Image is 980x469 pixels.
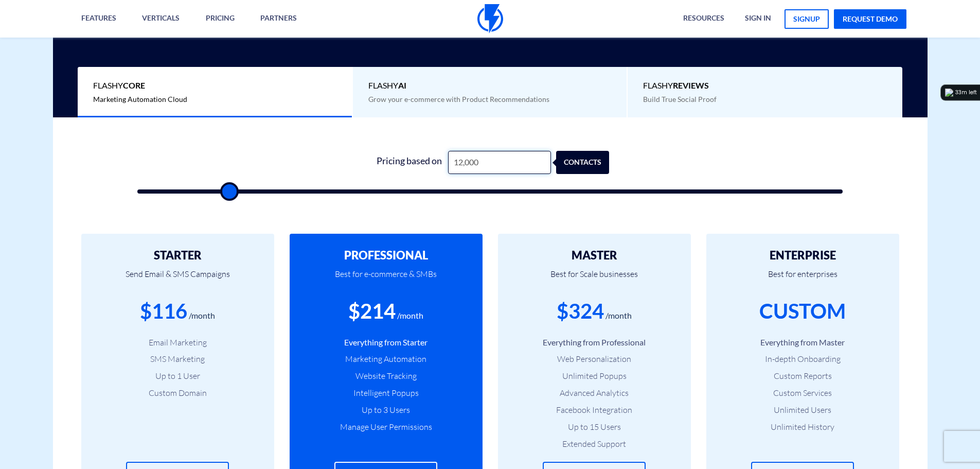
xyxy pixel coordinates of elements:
li: Custom Reports [722,370,884,382]
div: /month [605,310,632,322]
span: Marketing Automation Cloud [93,95,187,103]
div: $116 [140,297,187,326]
p: Best for e-commerce & SMBs [305,262,467,297]
div: 33m left [955,89,977,97]
span: Build True Social Proof [643,95,717,103]
span: Grow your e-commerce with Product Recommendations [368,95,549,103]
li: Marketing Automation [305,353,467,365]
div: contacts [561,151,614,174]
li: Up to 3 Users [305,404,467,416]
a: signup [785,9,829,29]
li: Website Tracking [305,370,467,382]
div: CUSTOM [759,297,846,326]
div: /month [189,310,215,322]
li: Unlimited History [722,421,884,433]
h2: PROFESSIONAL [305,249,467,262]
li: Web Personalization [513,353,675,365]
li: Facebook Integration [513,404,675,416]
li: Custom Domain [97,387,259,399]
p: Send Email & SMS Campaigns [97,262,259,297]
li: Intelligent Popups [305,387,467,399]
a: request demo [834,9,906,29]
p: Best for enterprises [722,262,884,297]
li: Email Marketing [97,337,259,349]
span: Flashy [643,80,887,92]
b: REVIEWS [673,80,709,90]
li: SMS Marketing [97,353,259,365]
li: Advanced Analytics [513,387,675,399]
div: $214 [348,297,396,326]
h2: ENTERPRISE [722,249,884,262]
li: Unlimited Users [722,404,884,416]
div: Pricing based on [371,151,448,174]
li: Up to 1 User [97,370,259,382]
img: logo [945,89,953,97]
li: Everything from Starter [305,337,467,349]
li: Extended Support [513,438,675,450]
li: Everything from Professional [513,337,675,349]
li: Custom Services [722,387,884,399]
div: /month [397,310,423,322]
p: Best for Scale businesses [513,262,675,297]
li: Unlimited Popups [513,370,675,382]
li: Everything from Master [722,337,884,349]
span: Flashy [368,80,612,92]
b: Core [123,80,145,90]
li: In-depth Onboarding [722,353,884,365]
h2: STARTER [97,249,259,262]
li: Up to 15 Users [513,421,675,433]
b: AI [398,80,406,90]
div: $324 [557,297,604,326]
span: Flashy [93,80,336,92]
li: Manage User Permissions [305,421,467,433]
h2: MASTER [513,249,675,262]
